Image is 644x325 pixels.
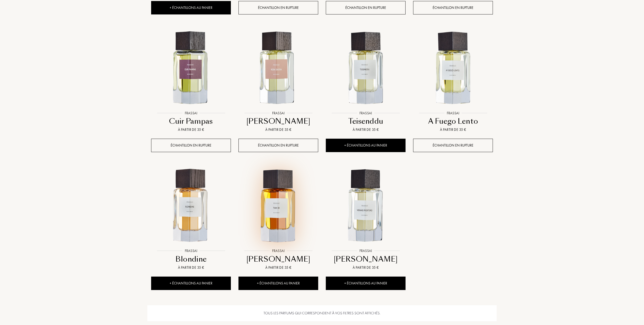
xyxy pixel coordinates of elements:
div: + Échantillons au panier [238,277,318,290]
div: Échantillon en rupture [326,1,406,14]
a: Rosa Sacra FrassaiFrassai[PERSON_NAME]À partir de 35 € [238,23,318,139]
div: + Échantillons au panier [151,277,231,290]
a: A Fuego Lento FrassaiFrassaiA Fuego LentoÀ partir de 35 € [413,23,493,139]
div: Échantillon en rupture [238,139,318,152]
div: Échantillon en rupture [413,1,493,14]
img: Rosa Sacra Frassai [239,29,318,108]
div: À partir de 35 € [328,127,404,132]
div: Échantillon en rupture [238,1,318,14]
div: + Échantillons au panier [326,139,406,152]
a: Tian Di FrassaiFrassai[PERSON_NAME]À partir de 35 € [238,161,318,277]
a: Teisenddu FrassaiFrassaiTeisendduÀ partir de 35 € [326,23,406,139]
div: + Échantillons au panier [326,277,406,290]
a: Blondine FrassaiFrassaiBlondineÀ partir de 35 € [151,161,231,277]
div: À partir de 35 € [415,127,491,132]
img: Blondine Frassai [152,167,230,245]
div: À partir de 35 € [240,265,316,270]
img: Cuir Pampas Frassai [152,29,230,108]
img: Verano Porteño Frassai [326,167,405,245]
a: Cuir Pampas FrassaiFrassaiCuir PampasÀ partir de 35 € [151,23,231,139]
div: À partir de 35 € [153,127,229,132]
div: À partir de 35 € [328,265,404,270]
img: Tian Di Frassai [239,167,318,245]
div: Tous les parfums qui correspondent à vos filtres sont affichés. [147,305,497,321]
img: Teisenddu Frassai [326,29,405,108]
div: + Échantillons au panier [151,1,231,14]
div: À partir de 35 € [240,127,316,132]
div: Échantillon en rupture [413,139,493,152]
a: Verano Porteño FrassaiFrassai[PERSON_NAME]À partir de 35 € [326,161,406,277]
div: À partir de 35 € [153,265,229,270]
div: Échantillon en rupture [151,139,231,152]
img: A Fuego Lento Frassai [414,29,492,108]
